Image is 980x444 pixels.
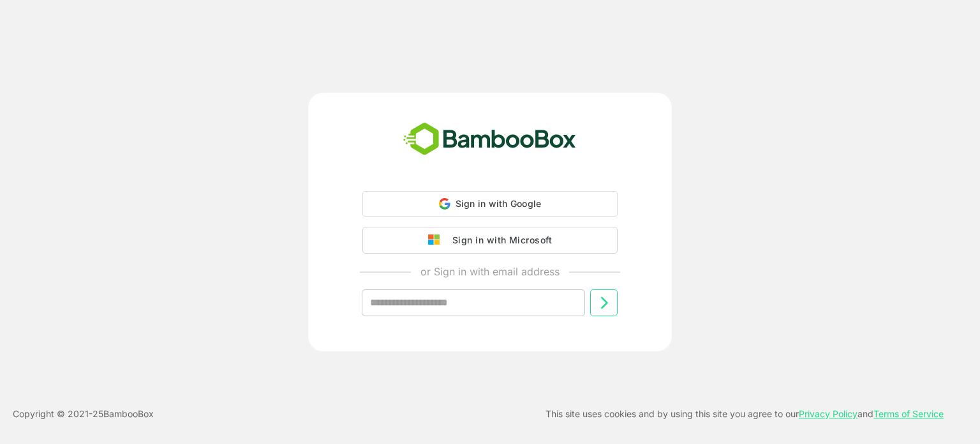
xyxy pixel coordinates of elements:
[799,408,857,419] a: Privacy Policy
[546,406,944,422] p: This site uses cookies and by using this site you agree to our and
[13,406,154,422] p: Copyright © 2021- 25 BambooBox
[362,191,618,217] div: Sign in with Google
[446,232,552,249] div: Sign in with Microsoft
[428,234,446,246] img: google
[362,227,618,254] button: Sign in with Microsoft
[396,118,583,160] img: bamboobox
[873,408,944,419] a: Terms of Service
[420,264,560,279] p: or Sign in with email address
[456,198,542,209] span: Sign in with Google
